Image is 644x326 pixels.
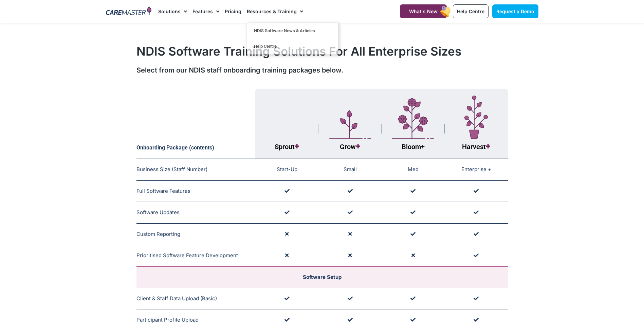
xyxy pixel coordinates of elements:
[409,8,438,14] span: What's New
[400,4,447,18] a: What's New
[136,166,207,172] span: Business Size (Staff Number)
[136,65,508,75] div: Select from our NDIS staff onboarding training packages below.
[247,39,338,54] a: Help Centre
[136,188,190,194] span: Full Software Features
[136,202,256,224] td: Software Updates
[445,159,508,181] td: Enterprise +
[329,110,371,139] img: Layer_1-5.svg
[295,141,299,151] span: +
[247,23,338,39] a: NDIS Software News & Articles
[457,8,484,14] span: Help Centre
[340,143,360,151] span: Grow
[453,4,489,18] a: Help Centre
[356,141,360,151] span: +
[462,143,490,151] span: Harvest
[106,6,152,17] img: CareMaster Logo
[255,159,318,181] td: Start-Up
[136,89,256,159] th: Onboarding Package (contents)
[136,245,256,267] td: Prioritised Software Feature Development
[136,288,256,309] td: Client & Staff Data Upload (Basic)
[247,23,338,55] ul: Resources & Training
[486,141,490,151] span: +
[421,143,425,151] span: +
[496,8,534,14] span: Request a Demo
[464,96,488,139] img: Layer_1-7-1.svg
[275,143,299,151] span: Sprout
[136,44,508,58] h1: NDIS Software Training Solutions For All Enterprise Sizes
[303,274,342,280] span: Software Setup
[492,4,538,18] a: Request a Demo
[136,223,256,245] td: Custom Reporting
[402,143,425,151] span: Bloom
[392,98,434,139] img: Layer_1-4-1.svg
[318,159,382,181] td: Small
[382,159,445,181] td: Med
